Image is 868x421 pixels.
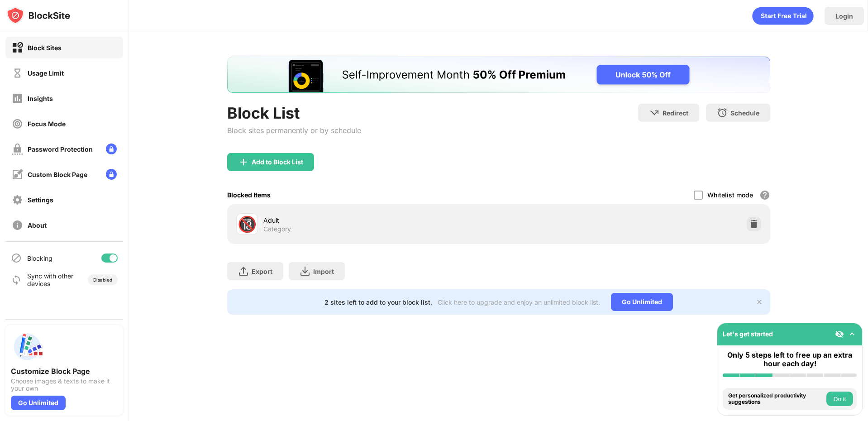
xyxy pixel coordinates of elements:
div: 2 sites left to add to your block list. [324,298,432,306]
div: Export [252,268,272,275]
div: Whitelist mode [707,191,753,199]
div: Get personalized productivity suggestions [728,392,824,406]
div: Settings [28,196,53,204]
div: Disabled [93,277,112,282]
div: Redirect [663,109,688,117]
div: Block Sites [28,44,62,52]
div: Login [835,12,853,20]
div: Choose images & texts to make it your own [11,378,118,392]
img: focus-off.svg [12,118,23,129]
iframe: Banner [227,57,770,93]
div: Custom Block Page [28,171,87,178]
div: Sync with other devices [27,272,74,287]
img: x-button.svg [756,298,763,306]
div: animation [752,7,814,25]
img: lock-menu.svg [106,169,117,180]
img: sync-icon.svg [11,274,22,285]
img: insights-off.svg [12,93,23,104]
div: Add to Block List [252,158,303,166]
div: Usage Limit [28,69,64,77]
img: push-custom-page.svg [11,330,43,363]
div: Schedule [730,109,759,117]
div: Go Unlimited [11,396,66,410]
img: lock-menu.svg [106,144,117,154]
div: Focus Mode [28,120,66,128]
div: Only 5 steps left to free up an extra hour each day! [723,351,857,368]
div: Import [313,268,334,275]
img: settings-off.svg [12,194,23,206]
div: Blocked Items [227,191,271,199]
div: Adult [263,215,499,225]
div: Block sites permanently or by schedule [227,126,361,135]
div: Customize Block Page [11,367,118,376]
img: password-protection-off.svg [12,144,23,155]
button: Do it [826,392,853,406]
img: omni-setup-toggle.svg [848,330,857,339]
img: eye-not-visible.svg [835,330,844,339]
div: Insights [28,95,53,102]
div: Password Protection [28,145,93,153]
div: Category [263,225,291,233]
div: Go Unlimited [611,293,673,311]
img: block-on.svg [12,42,23,53]
div: About [28,221,47,229]
img: about-off.svg [12,220,23,231]
img: logo-blocksite.svg [6,6,70,24]
img: customize-block-page-off.svg [12,169,23,180]
div: 🔞 [238,215,257,234]
div: Blocking [27,254,52,262]
img: time-usage-off.svg [12,67,23,79]
div: Click here to upgrade and enjoy an unlimited block list. [438,298,600,306]
div: Let's get started [723,330,773,338]
img: blocking-icon.svg [11,253,22,263]
div: Block List [227,104,361,122]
